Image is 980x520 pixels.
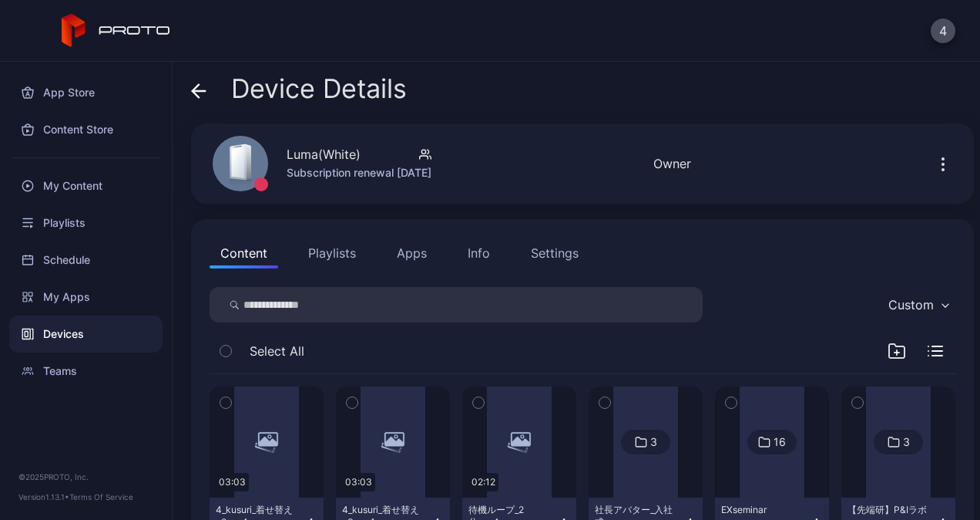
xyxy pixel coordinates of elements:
span: Device Details [231,74,407,103]
div: 16 [774,435,786,449]
button: Apps [386,238,438,268]
div: © 2025 PROTO, Inc. [18,471,153,483]
a: App Store [9,74,163,111]
a: My Apps [9,279,163,316]
button: Playlists [297,238,367,268]
a: My Content [9,167,163,204]
a: Devices [9,316,163,353]
a: Teams [9,353,163,390]
div: Info [468,244,490,262]
a: Schedule [9,241,163,279]
div: 3 [650,435,657,449]
button: 4 [931,19,955,43]
div: Settings [531,244,579,262]
div: EXseminar [721,504,806,516]
button: Content [210,238,278,268]
div: Custom [888,297,934,312]
div: Owner [653,154,691,173]
div: 【先端研】P&Iラボ [847,504,932,516]
span: Version 1.13.1 • [18,492,69,501]
button: Info [457,238,501,268]
a: Terms Of Service [69,492,133,501]
button: Custom [881,287,955,322]
span: Select All [250,342,304,360]
div: 3 [903,435,910,449]
div: Subscription renewal [DATE] [287,164,431,182]
a: Playlists [9,204,163,241]
button: Settings [520,238,589,268]
a: Content Store [9,111,163,148]
div: Luma(White) [287,145,361,164]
